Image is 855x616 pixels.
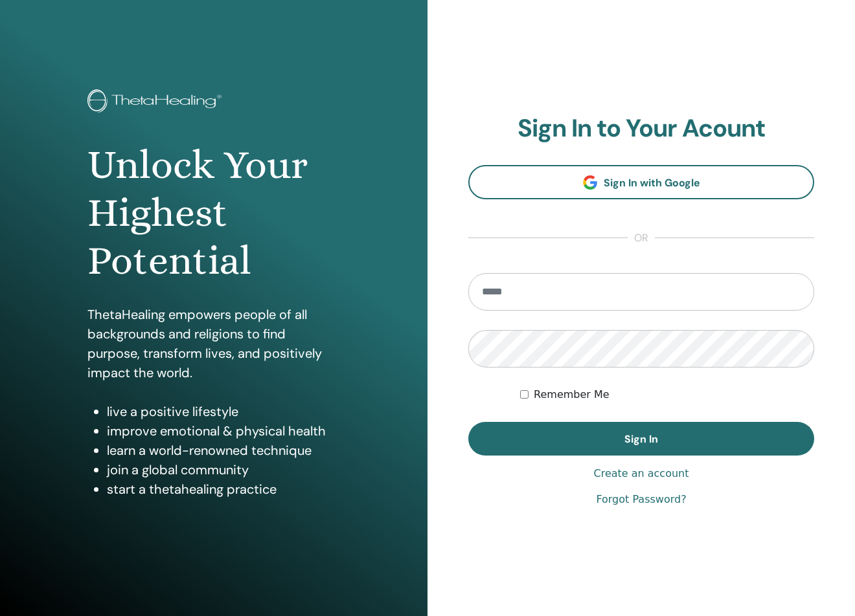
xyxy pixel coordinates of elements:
[593,466,689,481] a: Create an account
[87,141,340,285] h1: Unlock Your Highest Potential
[604,176,700,190] span: Sign In with Google
[468,422,814,456] button: Sign In
[107,441,340,460] li: learn a world-renowned technique
[596,492,686,507] a: Forgot Password?
[520,387,814,402] div: Keep me authenticated indefinitely or until I manually logout
[87,305,340,382] p: ThetaHealing empowers people of all backgrounds and religions to find purpose, transform lives, a...
[107,460,340,479] li: join a global community
[107,402,340,421] li: live a positive lifestyle
[468,114,814,144] h2: Sign In to Your Acount
[534,387,610,402] label: Remember Me
[107,421,340,441] li: improve emotional & physical health
[628,230,655,246] span: or
[107,479,340,499] li: start a thetahealing practice
[624,432,658,446] span: Sign In
[468,165,814,199] a: Sign In with Google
